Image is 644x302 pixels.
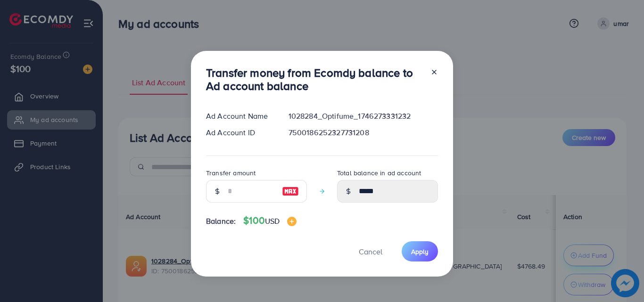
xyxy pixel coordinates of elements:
img: image [282,186,299,197]
span: Cancel [359,246,382,257]
h3: Transfer money from Ecomdy balance to Ad account balance [206,66,423,93]
label: Total balance in ad account [337,168,421,178]
div: 1028284_Optifume_1746273331232 [281,111,446,122]
label: Transfer amount [206,168,256,178]
div: Ad Account ID [198,127,281,138]
h4: $100 [243,215,297,227]
div: Ad Account Name [198,111,281,122]
button: Cancel [347,241,394,261]
span: USD [265,216,280,226]
span: Balance: [206,216,236,227]
span: Apply [411,247,429,256]
div: 7500186252327731208 [281,127,446,138]
img: image [287,217,297,226]
button: Apply [402,241,438,261]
